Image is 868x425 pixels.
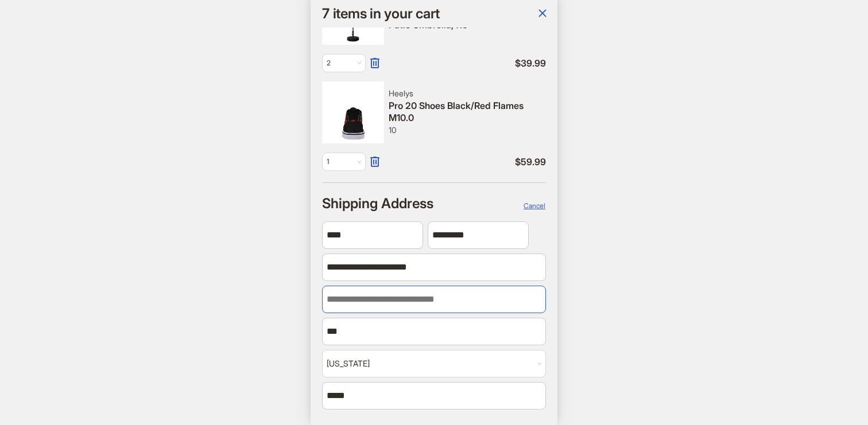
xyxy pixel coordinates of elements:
h2: Shipping Address [322,194,433,212]
div: 10 [389,125,546,135]
h1: 7 items in your cart [322,6,440,21]
span: $ 39.99 [389,57,546,69]
div: Pro 20 Shoes Black/Red Flames M10.0 [389,100,546,124]
span: $ 59.99 [389,156,546,168]
span: 2 [327,54,361,72]
div: Heelys [389,88,546,99]
span: Arizona [327,353,541,375]
input: First Name [322,221,423,249]
span: 1 [327,153,361,170]
img: Pro 20 Shoes Black/Red Flames M10.0 [322,81,384,143]
button: Cancel [523,201,546,210]
span: Cancel [524,201,545,210]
